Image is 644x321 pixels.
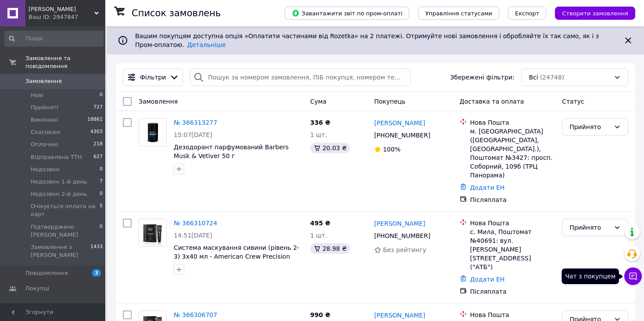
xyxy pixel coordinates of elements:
[31,223,100,239] span: Підтверджено [PERSON_NAME]
[31,91,43,99] span: Нові
[31,104,58,112] span: Прийняті
[190,69,411,86] input: Пошук за номером замовлення, ПІБ покупця, номером телефону, Email, номером накладної
[25,285,49,292] span: Покупці
[555,7,635,20] button: Створити замовлення
[100,202,103,218] span: 5
[87,116,103,124] span: 18861
[31,141,58,148] span: Оплачені
[4,31,104,47] input: Пошук
[31,202,100,218] span: Очікується оплата на карт
[374,311,425,320] a: [PERSON_NAME]
[470,195,555,204] div: Післяплата
[174,311,217,318] a: № 366306707
[562,10,628,17] span: Створити замовлення
[31,116,58,124] span: Виконані
[569,122,610,132] div: Прийнято
[546,9,635,16] a: Створити замовлення
[569,223,610,232] div: Прийнято
[93,153,103,161] span: 627
[372,230,432,242] div: [PHONE_NUMBER]
[460,98,524,105] span: Доставка та оплата
[425,10,492,17] span: Управління статусами
[132,8,221,18] h1: Список замовлень
[450,73,514,82] span: Збережені фільтри:
[25,77,62,85] span: Замовлення
[562,268,619,284] div: Чат з покупцем
[31,243,90,259] span: Замовлення з [PERSON_NAME]
[174,119,217,126] a: № 366313277
[374,219,425,228] a: [PERSON_NAME]
[470,276,505,283] a: Додати ЕН
[310,311,330,318] span: 990 ₴
[470,227,555,271] div: с. Мила, Поштомат №40691: вул. [PERSON_NAME][STREET_ADDRESS] ("АТБ")
[374,98,405,105] span: Покупець
[100,190,103,198] span: 0
[310,220,330,227] span: 495 ₴
[174,220,217,227] a: № 366310724
[470,287,555,296] div: Післяплата
[418,7,499,20] button: Управління статусами
[100,91,103,99] span: 0
[135,32,599,48] span: Вашим покупцям доступна опція «Оплатити частинами від Rozetka» на 2 платежі. Отримуйте нові замов...
[90,243,103,259] span: 1433
[310,131,327,138] span: 1 шт.
[515,10,540,17] span: Експорт
[174,232,212,239] span: 14:51[DATE]
[29,13,105,21] div: Ваш ID: 2947847
[310,232,327,239] span: 1 шт.
[372,129,432,141] div: [PHONE_NUMBER]
[140,219,165,246] img: Фото товару
[31,190,87,198] span: Недозвон 2-й день
[562,98,584,105] span: Статус
[93,141,103,148] span: 218
[470,219,555,227] div: Нова Пошта
[90,128,103,136] span: 4303
[25,269,68,277] span: Повідомлення
[310,143,350,153] div: 20.03 ₴
[174,144,289,159] a: Дезодорант парфумований Barbers Musk & Vetiver 50 г
[25,54,105,70] span: Замовлення та повідомлення
[508,7,547,20] button: Експорт
[540,74,564,81] span: (24748)
[624,267,642,285] button: Чат з покупцем
[31,153,82,161] span: Відправлена ТТН
[383,246,426,253] span: Без рейтингу
[310,119,330,126] span: 336 ₴
[31,166,60,173] span: Недозвон
[310,98,326,105] span: Cума
[174,131,212,138] span: 15:07[DATE]
[31,128,61,136] span: Скасовані
[529,73,538,82] span: Всі
[292,9,402,17] span: Завантажити звіт по пром-оплаті
[174,244,299,269] a: Система маскування сивини (рівень 2-3) 3x40 мл - American Crew Precision Blend Dark 3x40ml
[100,178,103,186] span: 7
[187,41,226,48] a: Детальніше
[470,127,555,180] div: м. [GEOGRAPHIC_DATA] ([GEOGRAPHIC_DATA], [GEOGRAPHIC_DATA].), Поштомат №3427: просп. Соборний, 10...
[140,73,166,82] span: Фільтри
[139,121,166,143] img: Фото товару
[470,310,555,319] div: Нова Пошта
[31,178,87,186] span: Недозвон 1-й день
[285,7,409,20] button: Завантажити звіт по пром-оплаті
[29,5,94,13] span: Johnny Hair
[92,269,101,277] span: 3
[139,98,178,105] span: Замовлення
[139,219,167,247] a: Фото товару
[100,223,103,239] span: 0
[470,184,505,191] a: Додати ЕН
[100,166,103,173] span: 0
[310,243,350,254] div: 28.98 ₴
[374,119,425,127] a: [PERSON_NAME]
[383,146,401,153] span: 100%
[93,104,103,112] span: 727
[139,118,167,146] a: Фото товару
[470,118,555,127] div: Нова Пошта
